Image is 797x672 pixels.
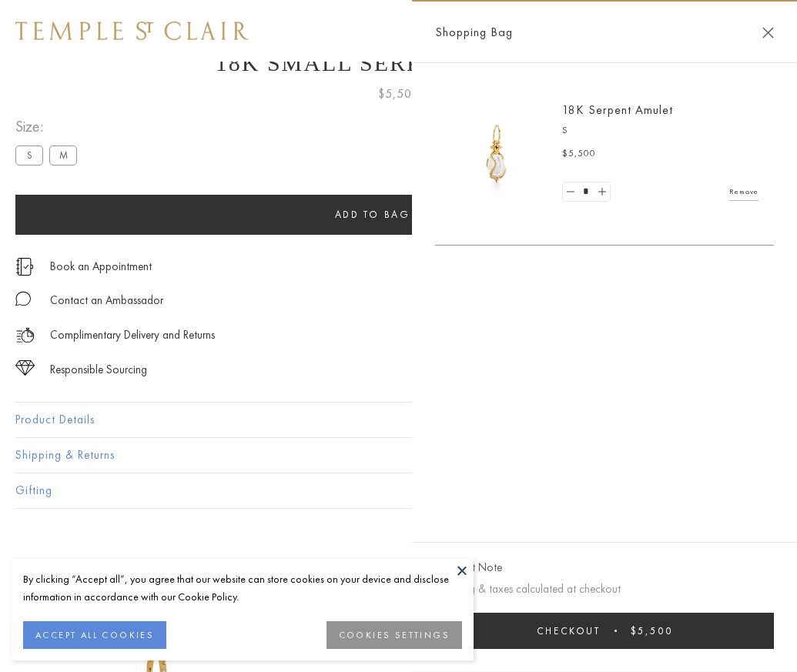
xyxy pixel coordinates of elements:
[450,108,543,200] img: P51836-E11SERPPV
[563,182,578,202] a: Set quantity to 0
[562,123,758,139] p: S
[49,145,77,165] label: M
[15,360,35,376] img: icon_sourcing.svg
[15,145,43,165] label: S
[15,291,31,306] img: MessageIcon-01_2.svg
[15,438,782,473] button: Shipping & Returns
[50,326,215,345] p: Complimentary Delivery and Returns
[378,84,420,104] span: $5,500
[327,621,462,649] button: COOKIES SETTINGS
[435,580,774,599] p: Shipping & taxes calculated at checkout
[23,621,166,649] button: ACCEPT ALL COOKIES
[50,360,147,379] div: Responsible Sourcing
[15,50,782,76] h1: 18K Small Serpent Amulet
[15,22,248,40] img: Temple St. Clair
[729,183,758,200] a: Remove
[15,114,83,139] span: Size:
[435,613,774,649] button: Checkout $5,500
[15,473,782,508] button: Gifting
[15,326,35,345] img: icon_delivery.svg
[15,258,34,276] img: icon_appointment.svg
[15,403,782,437] button: Product Details
[594,182,609,202] a: Set quantity to 2
[762,27,774,38] button: Close Shopping Bag
[335,208,410,221] span: Add to bag
[562,102,673,118] a: 18K Serpent Amulet
[435,558,502,577] button: Add Gift Note
[50,258,152,275] a: Book an Appointment
[537,624,601,637] span: Checkout
[435,22,513,42] span: Shopping Bag
[562,146,596,162] span: $5,500
[15,195,729,235] button: Add to bag
[631,624,673,637] span: $5,500
[50,291,163,310] div: Contact an Ambassador
[23,570,462,606] div: By clicking “Accept all”, you agree that our website can store cookies on your device and disclos...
